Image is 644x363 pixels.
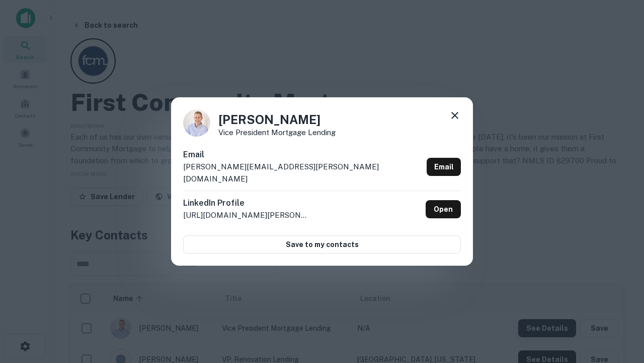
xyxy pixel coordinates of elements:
a: Email [427,158,461,176]
button: Save to my contacts [183,235,461,254]
h6: Email [183,149,423,161]
a: Open [426,200,461,218]
p: Vice President Mortgage Lending [218,129,336,136]
p: [URL][DOMAIN_NAME][PERSON_NAME] [183,209,309,221]
iframe: Chat Widget [594,250,644,298]
h6: LinkedIn Profile [183,197,309,209]
h4: [PERSON_NAME] [218,110,336,129]
img: 1520878720083 [183,109,210,137]
p: [PERSON_NAME][EMAIL_ADDRESS][PERSON_NAME][DOMAIN_NAME] [183,161,423,185]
